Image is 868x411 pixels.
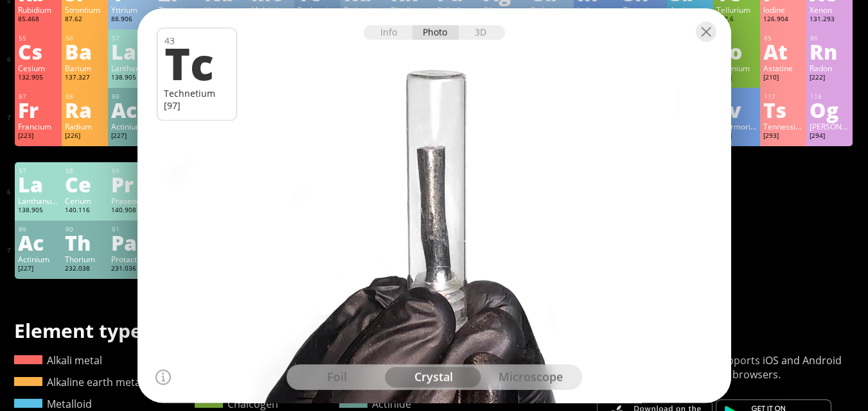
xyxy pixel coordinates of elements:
[716,15,756,25] div: 127.6
[483,367,580,387] div: microscope
[19,34,58,42] div: 55
[65,121,105,131] div: Radium
[810,92,849,101] div: 118
[66,167,105,175] div: 58
[763,73,803,83] div: [210]
[111,73,151,83] div: 138.905
[65,41,105,62] div: Ba
[111,41,151,62] div: La
[18,121,58,131] div: Francium
[763,131,803,142] div: [293]
[65,73,105,83] div: 137.327
[66,92,105,101] div: 88
[716,4,756,15] div: Tellurium
[18,264,58,274] div: [227]
[66,225,105,233] div: 90
[65,15,105,25] div: 87.62
[18,99,58,120] div: Fr
[18,41,58,62] div: Cs
[764,34,803,42] div: 85
[65,232,105,253] div: Th
[810,99,849,120] div: Og
[111,15,151,25] div: 88.906
[164,87,230,99] div: Technetium
[111,174,151,194] div: Pr
[18,196,58,206] div: Lanthanum
[810,73,849,83] div: [222]
[65,4,105,15] div: Strontium
[65,99,105,120] div: Ra
[111,232,151,253] div: Pa
[111,63,151,73] div: Lanthanum
[385,367,483,387] div: crystal
[716,41,756,62] div: Po
[111,99,151,120] div: Ac
[810,41,849,62] div: Rn
[18,73,58,83] div: 132.905
[164,99,230,112] div: [97]
[763,99,803,120] div: Ts
[65,254,105,264] div: Thorium
[716,121,756,131] div: Livermorium
[19,225,58,233] div: 89
[112,92,151,101] div: 89
[19,92,58,101] div: 87
[18,206,58,216] div: 138.905
[763,15,803,25] div: 126.904
[195,397,278,411] a: Chalcogen
[717,92,756,101] div: 116
[716,73,756,83] div: [209]
[18,232,58,253] div: Ac
[810,4,849,15] div: Xenon
[111,254,151,264] div: Protactinium
[763,121,803,131] div: Tennessine
[810,121,849,131] div: [PERSON_NAME]
[763,41,803,62] div: At
[111,121,151,131] div: Actinium
[717,34,756,42] div: 84
[65,131,105,142] div: [226]
[112,167,151,175] div: 59
[112,225,151,233] div: 91
[65,174,105,194] div: Ce
[459,25,505,40] div: 3D
[763,4,803,15] div: Iodine
[810,131,849,142] div: [294]
[111,206,151,216] div: 140.908
[66,34,105,42] div: 56
[111,264,151,274] div: 231.036
[14,353,102,367] a: Alkali metal
[65,63,105,73] div: Barium
[18,4,58,15] div: Rubidium
[810,34,849,42] div: 86
[763,63,803,73] div: Astatine
[111,131,151,142] div: [227]
[14,397,92,411] a: Metalloid
[18,63,58,73] div: Cesium
[65,206,105,216] div: 140.116
[18,254,58,264] div: Actinium
[19,167,58,175] div: 57
[18,174,58,194] div: La
[111,196,151,206] div: Praseodymium
[364,25,413,40] div: Info
[65,196,105,206] div: Cerium
[339,397,411,411] a: Actinide
[18,131,58,142] div: [223]
[112,34,151,42] div: 57
[716,99,756,120] div: Lv
[716,63,756,73] div: Polonium
[18,15,58,25] div: 85.468
[111,4,151,15] div: Yttrium
[14,375,143,389] a: Alkaline earth metal
[14,317,427,344] h1: Element types
[65,264,105,274] div: 232.038
[810,15,849,25] div: 131.293
[764,92,803,101] div: 117
[164,41,228,85] div: Tc
[810,63,849,73] div: Radon
[716,131,756,142] div: [293]
[289,367,386,387] div: foil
